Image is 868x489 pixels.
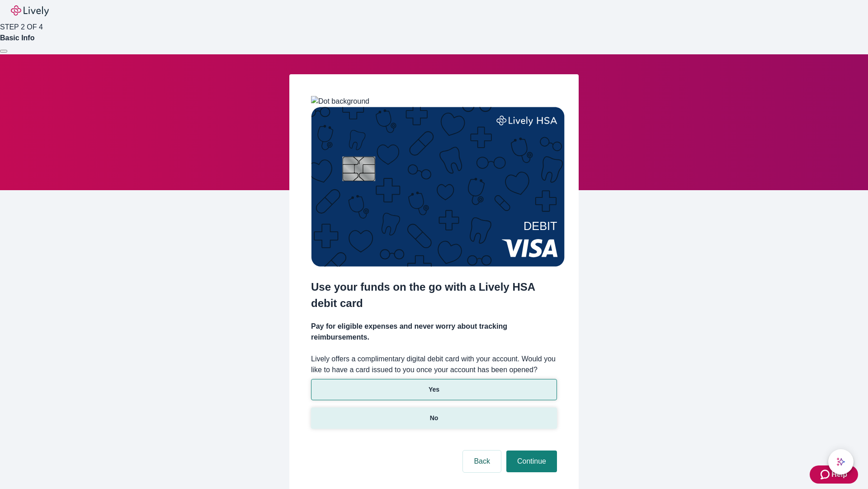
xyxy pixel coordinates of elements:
[311,354,557,375] label: Lively offers a complimentary digital debit card with your account. Would you like to have a card...
[311,279,557,312] h2: Use your funds on the go with a Lively HSA debit card
[828,449,854,475] button: chat
[11,5,49,16] img: Lively
[506,451,557,472] button: Continue
[430,413,439,423] p: No
[821,469,831,480] svg: Zendesk support icon
[311,407,557,429] button: No
[810,465,858,484] button: Zendesk support iconHelp
[463,451,501,472] button: Back
[311,379,557,400] button: Yes
[429,385,439,394] p: Yes
[831,469,847,480] span: Help
[836,457,845,466] svg: Lively AI Assistant
[311,107,565,267] img: Debit card
[311,321,557,343] h4: Pay for eligible expenses and never worry about tracking reimbursements.
[311,96,369,107] img: Dot background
